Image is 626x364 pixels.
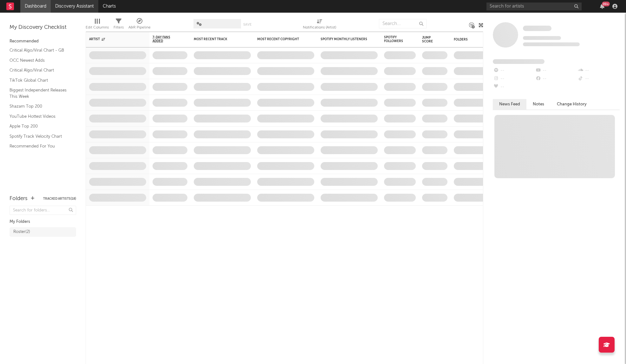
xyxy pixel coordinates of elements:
div: A&R Pipeline [128,16,151,34]
div: Notifications (Artist) [303,16,336,34]
a: Some Artist [523,25,551,32]
div: A&R Pipeline [128,24,151,31]
span: 7-Day Fans Added [153,35,178,43]
div: Roster ( 2 ) [13,228,30,236]
a: Critical Algo/Viral Chart [10,67,70,74]
div: Filters [114,24,124,31]
a: TikTok Global Chart [10,77,70,84]
div: Jump Score [422,36,438,43]
div: -- [535,75,577,83]
div: Spotify Followers [384,35,406,43]
div: Recommended [10,38,76,45]
div: Most Recent Track [194,37,241,41]
a: Critical Algo/Viral Chart - GB [10,47,70,54]
div: Most Recent Copyright [257,37,305,41]
button: Change History [551,99,593,110]
div: -- [493,75,535,83]
div: My Folders [10,218,76,226]
div: Folders [10,195,28,203]
div: Folders [454,38,501,41]
button: Tracked Artists(18) [43,197,76,200]
div: -- [577,66,620,75]
div: 99 + [602,2,610,6]
input: Search... [379,19,427,28]
div: Edit Columns [86,16,109,34]
div: -- [535,66,577,75]
a: OCC Newest Adds [10,57,70,64]
div: -- [577,75,620,83]
div: Spotify Monthly Listeners [321,37,368,41]
a: Apple Top 200 [10,123,70,130]
a: Shazam Top 200 [10,103,70,110]
div: Filters [114,16,124,34]
a: Recommended For You [10,143,70,150]
span: Tracking Since: [DATE] [523,36,561,40]
input: Search for artists [486,3,582,10]
button: Save [243,23,251,26]
button: Notes [526,99,551,110]
button: 99+ [600,4,604,9]
div: -- [493,66,535,75]
a: Roster(2) [10,227,76,237]
div: Artist [89,37,137,41]
span: Some Artist [523,26,551,31]
div: My Discovery Checklist [10,24,76,31]
a: YouTube Hottest Videos [10,113,70,120]
span: Fans Added by Platform [493,59,544,64]
a: Spotify Track Velocity Chart [10,133,70,140]
input: Search for folders... [10,206,76,215]
a: Biggest Independent Releases This Week [10,87,70,100]
div: Edit Columns [86,24,109,31]
button: News Feed [493,99,526,110]
div: -- [493,83,535,91]
span: 0 fans last week [523,42,580,46]
div: Notifications (Artist) [303,24,336,31]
